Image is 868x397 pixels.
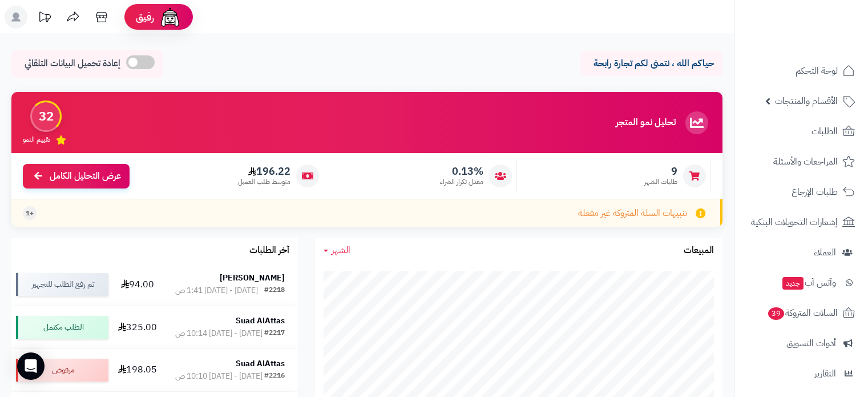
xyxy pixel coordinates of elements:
a: السلات المتروكة39 [741,299,861,327]
div: #2217 [264,328,285,339]
span: العملاء [814,244,836,260]
div: الطلب مكتمل [16,316,108,339]
a: التقارير [741,360,861,387]
div: مرفوض [16,359,108,382]
span: التقارير [814,366,836,382]
span: الشهر [332,243,350,257]
span: 0.13% [440,165,483,178]
p: حياكم الله ، نتمنى لكم تجارة رابحة [588,57,714,70]
span: أدوات التسويق [786,335,836,351]
div: Open Intercom Messenger [17,352,45,380]
div: #2218 [264,285,285,296]
td: 198.05 [113,349,162,391]
a: لوحة التحكم [741,57,861,85]
h3: آخر الطلبات [249,246,289,256]
span: معدل تكرار الشراء [440,177,483,187]
div: [DATE] - [DATE] 10:14 ص [175,328,263,339]
a: المراجعات والأسئلة [741,148,861,175]
a: عرض التحليل الكامل [23,164,130,189]
td: 325.00 [113,306,162,348]
img: ai-face.png [159,6,181,29]
span: رفيق [136,10,154,24]
td: 94.00 [113,263,162,306]
strong: [PERSON_NAME] [220,272,285,284]
span: لوحة التحكم [796,63,838,79]
img: logo-2.png [790,32,857,56]
span: +1 [26,208,34,218]
a: تحديثات المنصة [30,6,59,31]
span: الأقسام والمنتجات [775,93,838,109]
div: تم رفع الطلب للتجهيز [16,273,108,296]
div: [DATE] - [DATE] 10:10 ص [175,371,263,382]
strong: Suad AlAttas [236,315,285,327]
a: إشعارات التحويلات البنكية [741,208,861,236]
a: الطلبات [741,118,861,145]
a: العملاء [741,239,861,266]
span: إشعارات التحويلات البنكية [751,214,838,230]
a: وآتس آبجديد [741,269,861,296]
span: 39 [768,307,784,320]
span: الطلبات [812,123,838,139]
span: عرض التحليل الكامل [50,170,121,183]
h3: المبيعات [684,246,714,256]
span: 9 [644,165,677,178]
div: #2216 [264,371,285,382]
span: تقييم النمو [23,135,50,145]
span: السلات المتروكة [767,305,838,321]
a: أدوات التسويق [741,330,861,357]
span: طلبات الإرجاع [792,184,838,200]
a: الشهر [324,244,350,257]
span: طلبات الشهر [644,177,677,187]
span: إعادة تحميل البيانات التلقائي [25,57,120,70]
strong: Suad AlAttas [236,358,285,370]
h3: تحليل نمو المتجر [616,118,676,128]
a: طلبات الإرجاع [741,178,861,206]
span: متوسط طلب العميل [238,177,290,187]
span: تنبيهات السلة المتروكة غير مفعلة [578,207,687,220]
span: وآتس آب [781,275,836,291]
span: جديد [782,277,804,290]
span: المراجعات والأسئلة [773,154,838,170]
div: [DATE] - [DATE] 1:41 ص [175,285,258,296]
span: 196.22 [238,165,290,178]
